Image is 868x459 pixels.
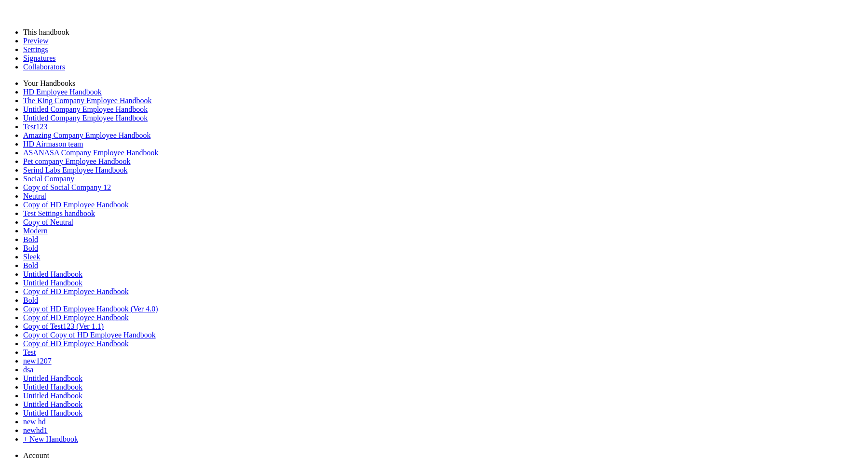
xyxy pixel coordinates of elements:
a: new hd [23,418,46,426]
a: Untitled Company Employee Handbook [23,105,148,113]
a: new1207 [23,357,52,365]
a: Untitled Handbook [23,383,82,391]
a: HD Airmason team [23,140,83,148]
a: Copy of HD Employee Handbook [23,287,129,296]
a: Amazing Company Employee Handbook [23,131,150,139]
a: Modern [23,227,48,235]
a: Social Company [23,175,74,183]
a: Copy of HD Employee Handbook [23,313,129,322]
a: Sleek [23,253,41,261]
a: Test [23,348,36,356]
a: Test123 [23,122,47,131]
a: Untitled Handbook [23,400,82,408]
a: Untitled Handbook [23,270,82,278]
a: Neutral [23,192,46,200]
a: Settings [23,45,48,54]
a: Preview [23,37,48,45]
a: Copy of Copy of HD Employee Handbook [23,331,156,339]
a: Untitled Handbook [23,374,82,382]
a: ASANASA Company Employee Handbook [23,148,158,157]
a: Copy of Neutral [23,218,73,226]
li: This handbook [23,28,864,37]
li: Your Handbooks [23,79,864,88]
a: Signatures [23,54,56,62]
a: dsa [23,365,33,374]
a: Serind Labs Employee Handbook [23,166,127,174]
a: Collaborators [23,63,65,71]
a: newhd1 [23,426,48,434]
a: Bold [23,261,38,270]
a: Pet company Employee Handbook [23,157,131,165]
a: Copy of HD Employee Handbook [23,339,129,348]
a: Copy of HD Employee Handbook [23,201,129,209]
a: Test Settings handbook [23,209,95,217]
a: + New Handbook [23,435,78,443]
a: Untitled Handbook [23,391,82,400]
a: HD Employee Handbook [23,88,102,96]
a: Untitled Company Employee Handbook [23,114,148,122]
a: Bold [23,296,38,304]
a: Untitled Handbook [23,279,82,287]
a: Bold [23,235,38,243]
a: Copy of Social Company 12 [23,183,111,191]
a: Copy of HD Employee Handbook (Ver 4.0) [23,305,158,313]
a: Untitled Handbook [23,409,82,417]
a: Copy of Test123 (Ver 1.1) [23,322,104,330]
a: The King Company Employee Handbook [23,96,152,105]
a: Bold [23,244,38,252]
